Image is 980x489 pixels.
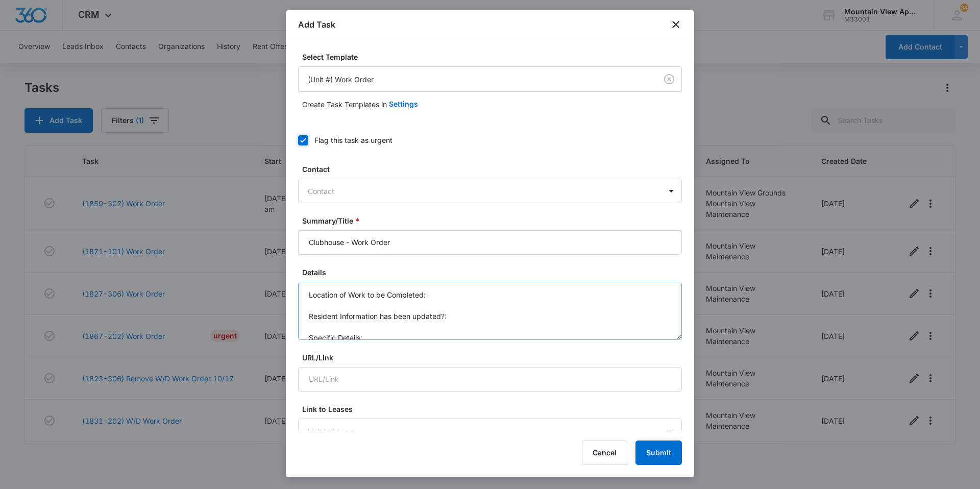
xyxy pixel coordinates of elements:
[298,282,682,340] textarea: Location of Work to be Completed: Resident Information has been updated?: Specific Details:
[582,441,627,465] button: Cancel
[302,404,686,414] label: Link to Leases
[298,367,682,392] input: URL/Link
[298,230,682,255] input: Summary/Title
[302,52,686,62] label: Select Template
[635,441,682,465] button: Submit
[661,71,677,87] button: Clear
[302,215,686,226] label: Summary/Title
[302,267,686,278] label: Details
[314,135,393,145] div: Flag this task as urgent
[298,18,335,31] h1: Add Task
[302,164,686,175] label: Contact
[670,18,682,31] button: close
[389,92,418,116] button: Settings
[302,352,686,363] label: URL/Link
[302,99,387,110] p: Create Task Templates in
